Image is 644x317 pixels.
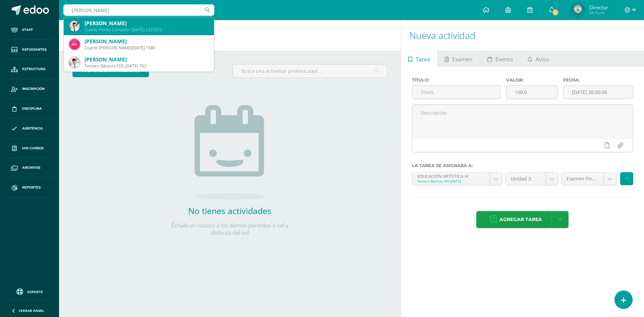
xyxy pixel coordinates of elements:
[552,9,559,16] span: 3
[5,79,54,99] a: Inscripción
[5,40,54,60] a: Estudiantes
[495,51,513,67] span: Evento
[5,20,54,40] a: Staff
[511,172,540,185] span: Unidad 3
[452,51,472,67] span: Examen
[5,119,54,139] a: Asistencia
[412,163,633,168] label: La tarea se asignará a:
[63,4,214,16] input: Busca un usuario...
[22,66,46,72] span: Estructura
[567,172,598,185] span: Examen Final (30.0%)
[22,47,47,52] span: Estudiantes
[506,77,557,83] label: Valor:
[67,20,393,51] h1: Actividades
[506,86,557,99] input: Puntos máximos
[409,20,636,51] h1: Nueva actividad
[5,60,54,80] a: Estructura
[5,139,54,158] a: Mis cursos
[19,308,44,313] span: Cerrar panel
[536,51,549,67] span: Aviso
[22,106,42,111] span: Disciplina
[85,27,209,33] div: Cuarto Perito Contador [DATE] 2237872
[27,289,43,294] span: Soporte
[412,172,502,185] a: EDUCACIÓN ARTÍSTICA 'A'Tercero Básicos FDS [DATE]
[22,146,44,151] span: Mis cursos
[163,222,297,236] p: Échale un vistazo a los demás períodos o sal y disfruta del sol
[8,287,51,296] a: Soporte
[69,39,80,50] img: 3176be385109d331a522ad1e52e2dd31.png
[505,172,558,185] a: Unidad 3
[85,63,209,69] div: Tercero Básicos FDS [DATE] 702
[22,27,33,33] span: Staff
[401,51,437,67] a: Tarea
[571,3,584,17] img: 648d3fb031ec89f861c257ccece062c1.png
[563,77,633,83] label: Fecha:
[412,86,501,99] input: Título
[69,21,80,32] img: ded41406ebbc06eef9ed3c997041b8dc.png
[417,172,484,179] div: EDUCACIÓN ARTÍSTICA 'A'
[22,126,43,131] span: Asistencia
[195,105,265,200] img: no_activities.png
[22,165,40,170] span: Archivos
[5,99,54,119] a: Disciplina
[416,51,430,67] span: Tarea
[438,51,480,67] a: Examen
[69,57,80,68] img: dd4a35d7f8a2cedef9701123c00c521d.png
[233,64,387,77] input: Busca una actividad próxima aquí...
[563,86,633,99] input: Fecha de entrega
[22,86,45,92] span: Inscripción
[85,20,209,27] div: [PERSON_NAME]
[85,38,209,45] div: [PERSON_NAME]
[85,45,209,51] div: Cuarto [PERSON_NAME][DATE] 1586
[5,158,54,178] a: Archivos
[520,51,556,67] a: Aviso
[589,10,608,16] span: Mi Perfil
[412,77,501,83] label: Título:
[163,205,297,216] h2: No tienes actividades
[589,4,608,11] span: Director
[561,172,616,185] a: Examen Final (30.0%)
[5,178,54,198] a: Reportes
[499,211,542,228] span: Agregar tarea
[85,56,209,63] div: [PERSON_NAME]
[417,179,484,183] div: Tercero Básicos FDS [DATE]
[22,185,41,190] span: Reportes
[480,51,520,67] a: Evento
